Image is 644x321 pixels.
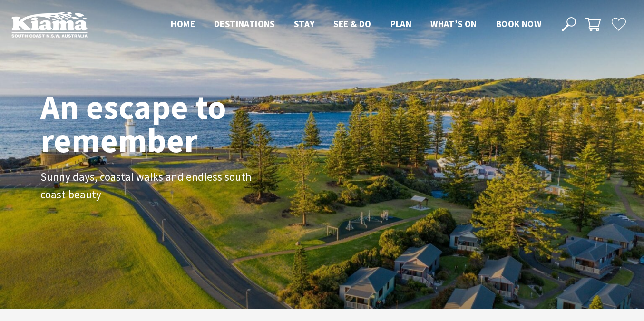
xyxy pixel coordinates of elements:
[214,18,275,29] span: Destinations
[161,17,551,32] nav: Main Menu
[496,18,541,29] span: Book now
[11,11,88,38] img: Kiama Logo
[171,18,195,29] span: Home
[430,18,477,29] span: What’s On
[390,18,412,29] span: Plan
[40,90,302,157] h1: An escape to remember
[40,168,254,204] p: Sunny days, coastal walks and endless south coast beauty
[294,18,315,29] span: Stay
[333,18,371,29] span: See & Do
